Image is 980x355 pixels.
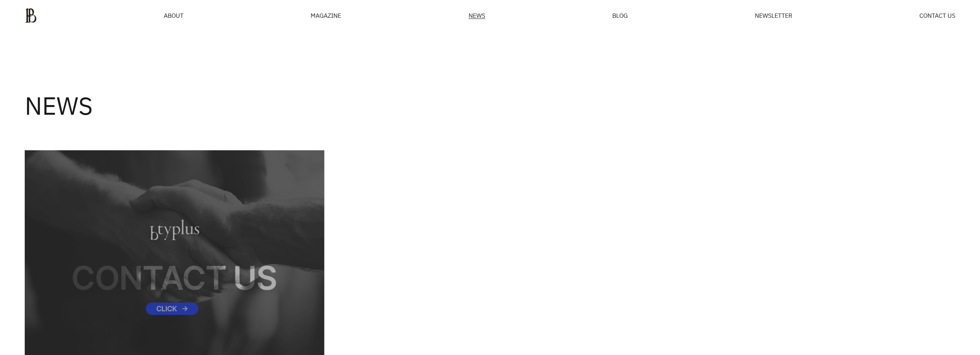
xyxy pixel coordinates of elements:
a: CONTACT US [919,12,955,19]
a: NEWSLETTER [755,12,792,19]
a: NEWS [469,12,485,19]
img: ba379d5522eb3.png [25,8,37,23]
h3: NEWS [25,93,93,118]
div: MAGAZINE [311,12,341,19]
a: ABOUT [164,12,183,19]
a: BLOG [612,12,628,19]
span: NEWS [469,12,485,19]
